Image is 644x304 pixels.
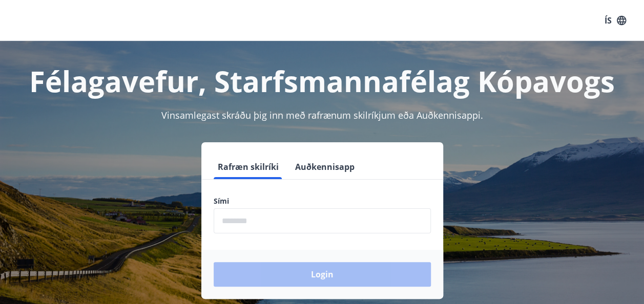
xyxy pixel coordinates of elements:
[161,109,483,121] span: Vinsamlegast skráðu þig inn með rafrænum skilríkjum eða Auðkennisappi.
[214,196,431,206] label: Sími
[214,155,283,179] button: Rafræn skilríki
[12,61,632,100] h1: Félagavefur, Starfsmannafélag Kópavogs
[599,11,632,30] button: ÍS
[291,155,359,179] button: Auðkennisapp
